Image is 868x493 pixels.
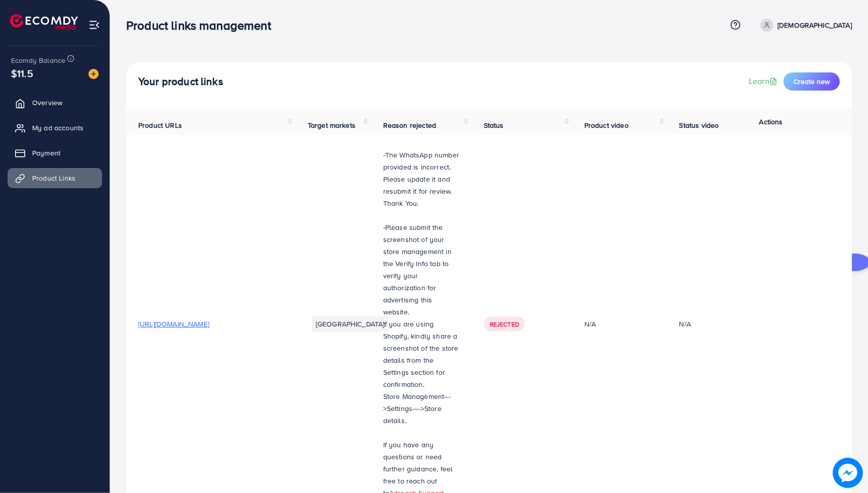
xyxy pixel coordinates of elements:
[584,319,655,329] div: N/A
[756,19,852,32] a: [DEMOGRAPHIC_DATA]
[777,19,852,31] p: [DEMOGRAPHIC_DATA]
[32,148,60,158] span: Payment
[484,120,504,130] span: Status
[11,66,33,80] span: $11.5
[32,123,83,133] span: My ad accounts
[138,120,182,130] span: Product URLs
[32,173,75,183] span: Product Links
[794,76,830,87] span: Create new
[759,117,783,127] span: Actions
[312,316,389,332] li: [GEOGRAPHIC_DATA]
[89,69,99,79] img: image
[749,75,779,87] a: Learn
[383,222,452,317] span: Please submit the screenshot of your store management in the Verify Info tab to verify your autho...
[383,120,436,130] span: Reason rejected
[89,19,100,31] img: menu
[383,319,459,389] span: If you are using Shopify, kindly share a screenshot of the store details from the Settings sectio...
[679,319,691,329] div: N/A
[490,320,519,328] span: Rejected
[679,120,719,130] span: Status video
[8,143,102,163] a: Payment
[8,93,102,113] a: Overview
[8,118,102,138] a: My ad accounts
[383,149,460,209] p: -The WhatsApp number provided is incorrect. Please update it and resubmit it for review. Thank You.
[784,72,840,91] button: Create new
[308,120,356,130] span: Target markets
[833,458,863,488] img: image
[584,120,629,130] span: Product video
[10,14,78,30] img: logo
[383,221,460,318] p: -
[126,18,279,33] h3: Product links management
[138,75,223,88] h4: Your product links
[138,319,209,329] span: [URL][DOMAIN_NAME]
[11,55,65,65] span: Ecomdy Balance
[8,168,102,188] a: Product Links
[32,98,62,108] span: Overview
[383,391,451,426] span: Store Management--->Settings---->Store details.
